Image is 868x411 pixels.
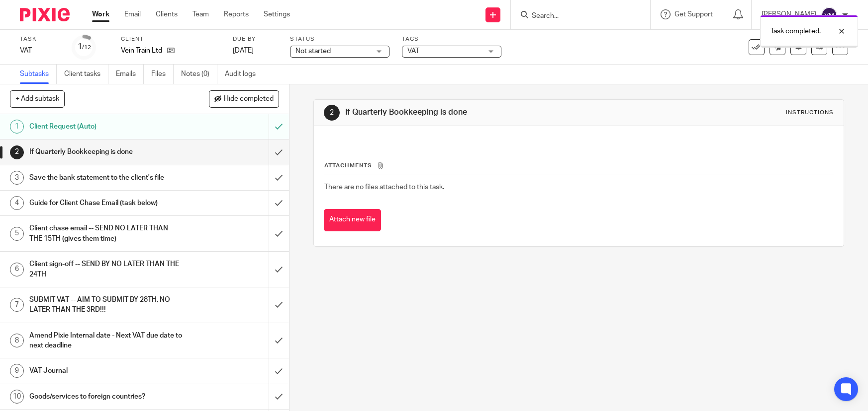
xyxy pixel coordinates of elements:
h1: If Quarterly Bookkeeping is done [29,144,182,159]
p: Task completed. [771,26,821,36]
small: /12 [82,45,91,50]
h1: VAT Journal [29,363,182,378]
button: Hide completed [209,90,279,107]
label: Status [290,35,389,43]
a: Settings [264,9,290,19]
span: Hide completed [224,95,274,103]
span: Attachments [324,163,372,168]
a: Email [124,9,141,19]
h1: Guide for Client Chase Email (task below) [29,196,182,210]
a: Subtasks [20,65,57,84]
h1: If Quarterly Bookkeeping is done [345,107,600,118]
button: Attach new file [324,209,381,231]
span: VAT [407,48,419,55]
label: Client [121,35,220,43]
h1: Save the bank statement to the client's file [29,170,182,185]
label: Task [20,35,60,43]
a: Clients [156,9,178,19]
div: Instructions [786,109,834,117]
img: svg%3E [821,7,837,23]
div: 2 [10,145,24,159]
a: Work [92,9,109,19]
div: 2 [324,105,340,121]
h1: Client Request (Auto) [29,119,182,134]
div: 9 [10,364,24,378]
a: Team [193,9,209,19]
div: 5 [10,227,24,241]
h1: Goods/services to foreign countries? [29,389,182,404]
h1: SUBMIT VAT -- AIM TO SUBMIT BY 28TH, NO LATER THAN THE 3RD!!! [29,292,182,318]
span: [DATE] [233,47,254,54]
div: VAT [20,46,60,56]
div: 6 [10,263,24,276]
h1: Client chase email -- SEND NO LATER THAN THE 15TH (gives them time) [29,221,182,246]
div: 10 [10,390,24,404]
div: 8 [10,334,24,347]
label: Due by [233,35,278,43]
img: Pixie [20,8,70,21]
span: There are no files attached to this task. [324,184,444,191]
a: Files [151,65,174,84]
a: Audit logs [225,65,263,84]
h1: Client sign-off -- SEND BY NO LATER THAN THE 24TH [29,257,182,282]
div: 1 [78,41,91,53]
div: 4 [10,196,24,210]
span: Not started [295,48,331,55]
a: Reports [224,9,249,19]
button: + Add subtask [10,90,65,107]
a: Notes (0) [181,65,217,84]
label: Tags [402,35,501,43]
h1: Amend Pixie Internal date - Next VAT due date to next deadline [29,328,182,353]
div: 1 [10,120,24,134]
div: 7 [10,298,24,312]
p: Vein Train Ltd [121,46,162,56]
a: Emails [116,65,144,84]
div: 3 [10,171,24,185]
a: Client tasks [64,65,108,84]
